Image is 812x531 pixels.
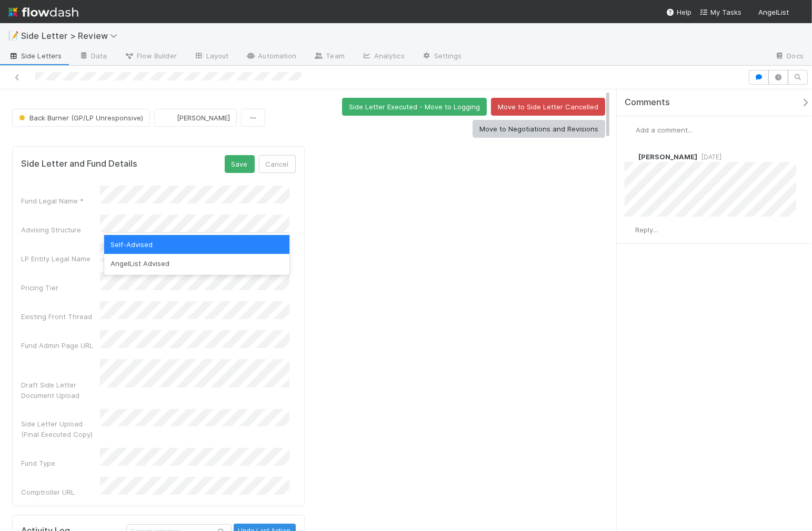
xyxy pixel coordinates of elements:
[305,48,353,65] a: Team
[70,48,115,65] a: Data
[666,7,691,17] div: Help
[625,225,635,236] img: avatar_6177bb6d-328c-44fd-b6eb-4ffceaabafa4.png
[124,50,177,61] span: Flow Builder
[17,114,143,122] span: Back Burner (GP/LP Unresponsive)
[793,7,804,18] img: avatar_6177bb6d-328c-44fd-b6eb-4ffceaabafa4.png
[21,487,100,497] div: Comptroller URL
[116,48,185,65] a: Flow Builder
[21,224,100,235] div: Advising Structure
[104,254,289,273] div: AngelList Advised
[21,380,100,401] div: Draft Side Letter Document Upload
[8,31,19,40] span: 📝
[700,8,741,16] span: My Tasks
[638,152,697,161] span: [PERSON_NAME]
[225,155,255,173] button: Save
[21,340,100,351] div: Fund Admin Page URL
[104,235,289,254] div: Self-Advised
[636,126,693,134] span: Add a comment...
[21,418,100,440] div: Side Letter Upload (Final Executed Copy)
[185,48,237,65] a: Layout
[635,226,658,234] span: Reply...
[12,109,150,127] button: Back Burner (GP/LP Unresponsive)
[154,109,237,127] button: [PERSON_NAME]
[766,48,812,65] a: Docs
[342,98,487,116] button: Side Letter Executed - Move to Logging
[21,282,100,293] div: Pricing Tier
[237,48,305,65] a: Automation
[21,30,123,41] span: Side Letter > Review
[491,98,605,116] button: Move to Side Letter Cancelled
[163,113,174,123] img: avatar_6177bb6d-328c-44fd-b6eb-4ffceaabafa4.png
[697,153,721,161] span: [DATE]
[21,458,100,468] div: Fund Type
[21,253,100,264] div: LP Entity Legal Name
[353,48,413,65] a: Analytics
[413,48,470,65] a: Settings
[625,125,636,135] img: avatar_6177bb6d-328c-44fd-b6eb-4ffceaabafa4.png
[625,97,670,108] span: Comments
[259,155,296,173] button: Cancel
[8,50,62,61] span: Side Letters
[8,3,78,21] img: logo-inverted-e16ddd16eac7371096b0.svg
[700,7,741,17] a: My Tasks
[21,196,100,206] div: Fund Legal Name *
[758,8,789,16] span: AngelList
[177,114,230,122] span: [PERSON_NAME]
[473,120,605,138] button: Move to Negotiations and Revisions
[21,159,137,169] h5: Side Letter and Fund Details
[21,311,100,322] div: Existing Front Thread
[625,151,635,162] img: avatar_6177bb6d-328c-44fd-b6eb-4ffceaabafa4.png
